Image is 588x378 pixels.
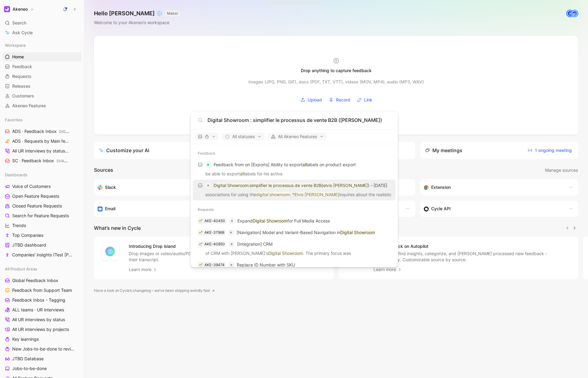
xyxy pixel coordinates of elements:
mark: Digital [268,251,281,256]
span: All statuses [225,133,262,140]
mark: digital [256,192,268,197]
mark: simplifier [250,183,267,188]
mark: de [295,183,300,188]
mark: vente [301,183,312,188]
a: 🌱AKE-37968[Navigation] Model and Variant-Based Navigation inDigital Showroom [193,227,395,238]
mark: Digital [253,218,265,223]
mark: Showroom [266,218,287,223]
p: [Navigation] Model and Variant-Based Navigation in [236,229,375,236]
p: Feedback from on [Exports] Ability to export labels on product export [214,161,356,168]
mark: Showroom [282,251,303,256]
mark: showroom [269,192,290,197]
a: 🌱AKE-39474Replace ID Number with SKUchallenges faced by [PERSON_NAME]Digital Showroomusers. The p... [193,259,395,280]
input: Type a command or search anything [207,116,391,124]
mark: all [302,162,307,167]
mark: elvis [323,183,332,188]
mark: processus [273,183,294,188]
mark: le [269,183,272,188]
img: 🌱 [199,219,203,223]
button: All Akeneo Features [268,133,326,140]
p: : ( ) - [DATE] [214,182,387,189]
a: 🌱AKE-40850[Integration] CRMof CRM with [PERSON_NAME]'sDigital Showroom. The primary focus was [193,238,395,259]
mark: Digital [340,230,353,235]
p: be able to export labels for his active [195,170,394,179]
span: All Akeneo Features [271,133,324,140]
a: Feedback from on [Exports] Ability to exportalllabels on product exportbe able to exportalllabels... [193,159,395,180]
a: Digital Showroom:simplifier le processus de vente B2B(elvis [PERSON_NAME]) - [DATE]associations f... [193,180,395,200]
p: Expand for Full Media Access [237,217,330,225]
mark: all [240,171,244,176]
img: 🌱 [199,231,203,234]
div: AKE-40450 [204,218,225,224]
div: AKE-39474 [204,262,225,268]
div: AKE-40850 [204,241,225,247]
div: Requests [190,204,398,215]
a: 🌱AKE-40450ExpandDigital Showroomfor Full Media Access [193,215,395,227]
div: AKE-37968 [204,229,224,236]
span: Replace ID Number with SKU [237,262,295,267]
span: [Integration] CRM [237,241,272,247]
button: All statuses [222,133,264,140]
mark: [PERSON_NAME] [305,192,339,197]
img: 🌱 [199,242,203,246]
div: Feedback [190,148,398,159]
mark: Showroom [354,230,375,235]
p: associations for using the . * inquires about the realistic [195,191,394,200]
mark: B2B [314,183,322,188]
img: 🌱 [199,263,203,267]
mark: Elvis [294,192,303,197]
mark: [PERSON_NAME] [333,183,368,188]
mark: Digital [214,183,226,188]
p: of CRM with [PERSON_NAME]'s . The primary focus was [195,250,394,259]
mark: Showroom [227,183,248,188]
